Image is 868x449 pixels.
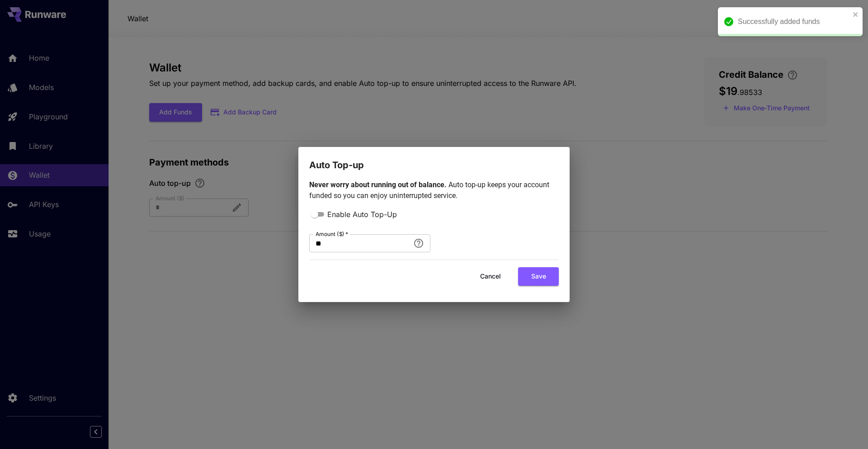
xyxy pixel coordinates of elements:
[738,16,850,27] div: Successfully added funds
[309,180,448,189] span: Never worry about running out of balance.
[470,267,511,286] button: Cancel
[853,11,859,18] button: close
[309,180,559,201] p: Auto top-up keeps your account funded so you can enjoy uninterrupted service.
[327,209,397,220] span: Enable Auto Top-Up
[518,267,559,286] button: Save
[316,230,348,238] label: Amount ($)
[298,147,570,172] h2: Auto Top-up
